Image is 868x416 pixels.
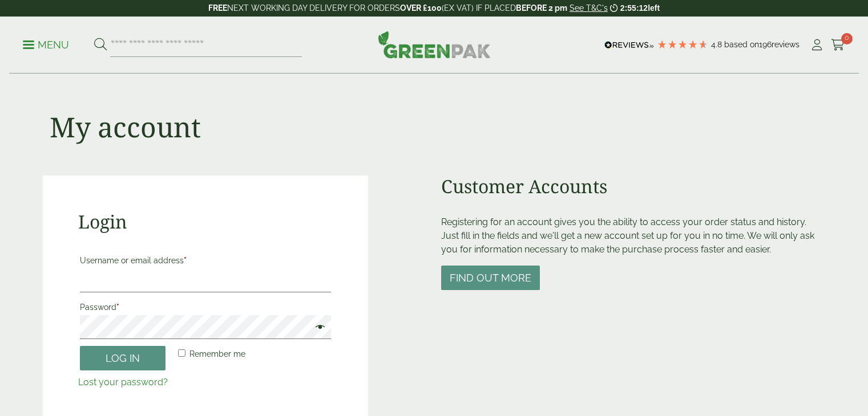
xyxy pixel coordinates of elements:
[604,41,654,49] img: REVIEWS.io
[772,40,800,49] span: reviews
[78,377,168,388] a: Lost your password?
[441,215,825,256] p: Registering for an account gives you the ability to access your order status and history. Just fi...
[831,36,845,54] a: 0
[810,39,824,51] i: My Account
[620,3,648,13] span: 2:55:12
[724,40,759,49] span: Based on
[50,111,201,144] h1: My account
[80,346,165,370] button: Log in
[759,40,772,49] span: 196
[78,211,333,233] h2: Login
[711,40,724,49] span: 4.8
[570,3,608,13] a: See T&C's
[400,3,442,13] strong: OVER £100
[80,252,332,268] label: Username or email address
[441,266,540,290] button: Find out more
[189,349,245,358] span: Remember me
[831,39,845,51] i: Cart
[80,299,332,315] label: Password
[657,39,708,50] div: 4.79 Stars
[378,31,491,58] img: GreenPak Supplies
[441,176,825,197] h2: Customer Accounts
[441,273,540,284] a: Find out more
[516,3,567,13] strong: BEFORE 2 pm
[178,349,185,357] input: Remember me
[23,38,69,50] a: Menu
[648,3,660,13] span: left
[841,33,853,44] span: 0
[23,38,69,52] p: Menu
[208,3,227,13] strong: FREE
